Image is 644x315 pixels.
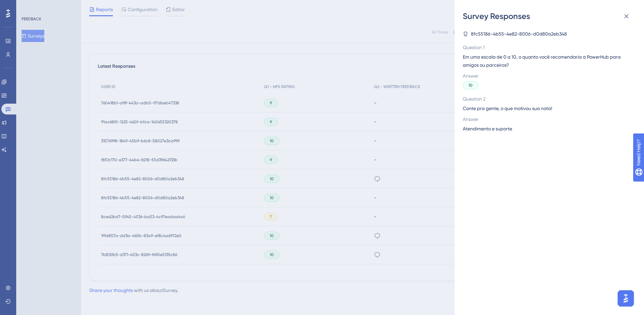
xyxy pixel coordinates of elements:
span: Conte pra gente, o que motivou sua nota! [463,104,630,112]
span: Answer [463,115,630,123]
span: Atendimento e suporte [463,125,512,133]
div: Survey Responses [463,11,636,22]
iframe: UserGuiding AI Assistant Launcher [616,288,636,309]
span: Question 2 [463,95,630,103]
span: Need Help? [16,2,42,10]
span: Em uma escala de 0 a 10, o quanto você recomendaria a PowerHub para amigos ou parceiros? [463,53,630,69]
span: 8fc55186-4b55-4e82-8006-d0d80a2eb348 [471,30,567,38]
span: Answer [463,72,630,80]
span: 10 [469,83,473,88]
span: Question 1 [463,43,630,51]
